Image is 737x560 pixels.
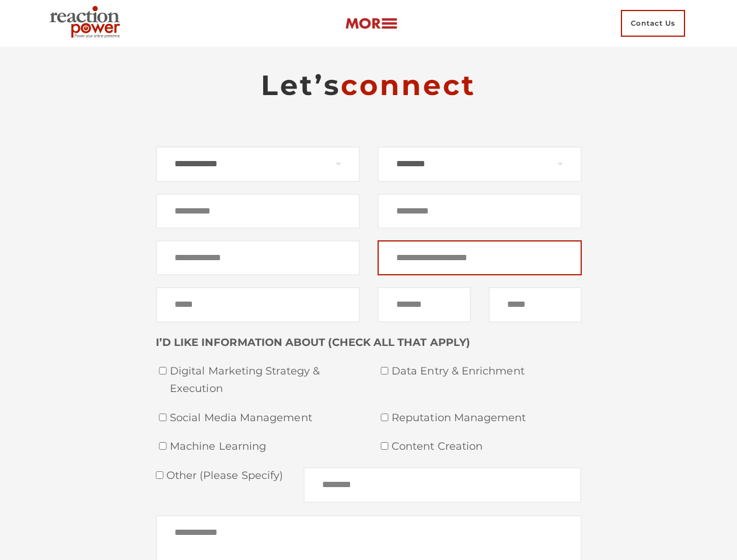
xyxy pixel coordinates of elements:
[621,10,685,37] span: Contact Us
[392,409,582,427] span: Reputation Management
[341,68,476,102] span: connect
[345,17,397,30] img: more-btn.png
[156,336,470,349] strong: I’D LIKE INFORMATION ABOUT (CHECK ALL THAT APPLY)
[156,68,582,103] h2: Let’s
[392,363,582,380] span: Data Entry & Enrichment
[392,438,582,456] span: Content Creation
[163,469,284,482] span: Other (please specify)
[170,363,360,397] span: Digital Marketing Strategy & Execution
[170,409,360,427] span: Social Media Management
[45,2,130,44] img: Executive Branding | Personal Branding Agency
[170,438,360,456] span: Machine Learning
